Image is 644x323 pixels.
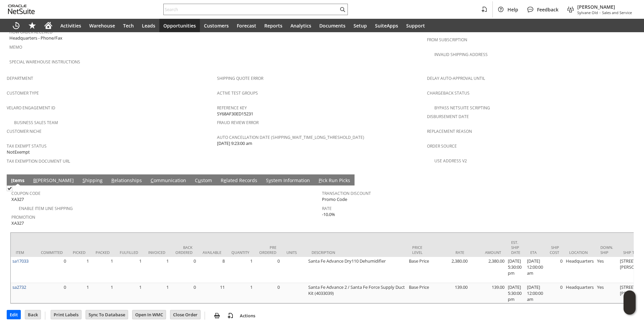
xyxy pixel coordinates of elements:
[525,283,545,303] td: [DATE] 12:00:00 am
[138,19,159,32] a: Leads
[237,313,258,319] a: Actions
[217,105,247,111] a: Reference Key
[427,37,467,43] a: From Subscription
[85,19,119,32] a: Warehouse
[151,177,154,183] span: C
[600,245,613,255] div: Down. Ship
[163,22,196,29] span: Opportunities
[9,44,22,50] a: Memo
[322,191,371,196] a: Transaction Discount
[9,29,53,35] a: How Order Received
[317,177,352,184] a: Pick Run Picks
[44,21,52,30] svg: Home
[599,10,601,15] span: -
[427,114,469,119] a: Disbursement Date
[577,10,598,15] span: Sylvane Old
[7,90,39,96] a: Customer Type
[14,120,58,125] a: Business Sales Team
[8,19,24,32] a: Recent Records
[434,52,488,57] a: Invalid Shipping Address
[111,177,114,183] span: R
[474,250,501,255] div: Amount
[290,22,311,29] span: Analytics
[525,257,545,283] td: [DATE] 12:00:00 am
[24,19,40,32] div: Shortcuts
[434,105,490,111] a: Bypass NetSuite Scripting
[51,310,81,319] input: Print Labels
[7,149,30,155] span: NotExempt
[56,19,85,32] a: Activities
[507,6,518,13] span: Help
[254,257,281,283] td: 0
[407,257,432,283] td: Base Price
[264,177,312,184] a: System Information
[602,10,632,15] span: Sales and Service
[7,185,12,191] img: Checked
[25,310,41,319] input: Back
[81,177,104,184] a: Shipping
[469,257,506,283] td: 2,380.00
[260,19,286,32] a: Reports
[217,134,364,140] a: Auto Cancellation Date (shipping_wait_time_long_threshold_date)
[68,257,91,283] td: 1
[217,90,258,96] a: Active Test Groups
[170,283,198,303] td: 0
[213,312,221,320] img: print.svg
[537,6,558,13] span: Feedback
[217,75,263,81] a: Shipping Quote Error
[11,191,41,196] a: Coupon Code
[198,283,226,303] td: 11
[115,257,143,283] td: 1
[432,283,469,303] td: 139.00
[91,257,115,283] td: 1
[226,312,234,320] img: add-record.svg
[32,177,75,184] a: B[PERSON_NAME]
[319,177,321,183] span: P
[9,59,80,65] a: Special Warehouse Instructions
[469,283,506,303] td: 139.00
[11,177,13,183] span: I
[132,310,166,319] input: Open In WMC
[8,5,35,14] svg: logo
[226,257,254,283] td: 1
[530,250,540,255] div: ETA
[233,19,260,32] a: Forecast
[33,177,36,183] span: B
[506,257,525,283] td: [DATE] 5:30:00 pm
[170,310,200,319] input: Close Order
[7,310,20,319] input: Edit
[564,257,595,283] td: Headquarters
[11,214,35,220] a: Promotion
[143,257,170,283] td: 1
[200,19,233,32] a: Customers
[120,250,138,255] div: Fulfilled
[217,120,259,125] a: Fraud Review Error
[12,258,29,264] a: sa17033
[60,22,81,29] span: Activities
[237,22,256,29] span: Forecast
[264,22,282,29] span: Reports
[506,283,525,303] td: [DATE] 5:30:00 pm
[350,19,371,32] a: Setup
[402,19,429,32] a: Support
[595,257,618,283] td: Yes
[40,19,56,32] a: Home
[143,283,170,303] td: 1
[28,21,36,30] svg: Shortcuts
[315,19,350,32] a: Documents
[307,283,407,303] td: Santa Fe Advance 2 / Santa Fe Force Supply Duct Kit (4033039)
[545,283,564,303] td: 0
[86,310,128,319] input: Sync To Database
[322,211,335,218] span: -10.0%
[142,22,155,29] span: Leads
[322,206,332,211] a: Rate
[16,250,31,255] div: Item
[224,177,226,183] span: e
[96,250,110,255] div: Packed
[11,196,24,203] span: XA327
[625,176,633,184] a: Unrolled view on
[259,245,276,255] div: Pre Ordered
[319,22,345,29] span: Documents
[149,177,188,184] a: Communication
[7,75,33,81] a: Department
